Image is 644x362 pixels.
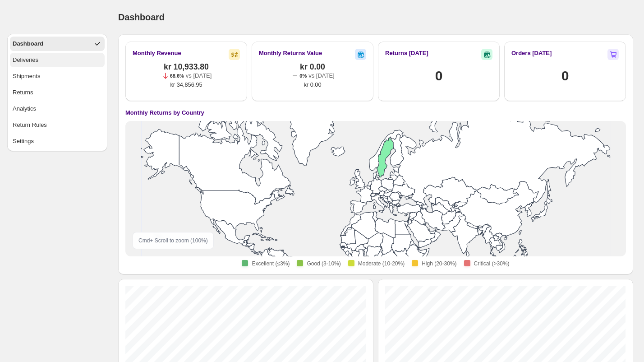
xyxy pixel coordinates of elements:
h2: Orders [DATE] [511,49,552,58]
button: Analytics [10,102,105,116]
span: Critical (>30%) [474,260,510,267]
div: Dashboard [13,39,43,48]
span: Moderate (10-20%) [358,260,405,267]
button: Return Rules [10,118,105,132]
div: Cmd + Scroll to zoom ( 100 %) [133,232,214,249]
button: Deliveries [10,53,105,67]
h2: Returns [DATE] [385,49,428,58]
div: Shipments [13,72,40,81]
h2: Monthly Returns Value [259,49,322,58]
h1: 0 [435,67,442,85]
button: Settings [10,134,105,149]
p: vs [DATE] [186,71,212,80]
h2: Monthly Revenue [133,49,181,58]
span: Good (3-10%) [307,260,340,267]
span: kr 0.00 [300,62,325,71]
span: 68.6% [170,73,184,79]
h4: Monthly Returns by Country [125,108,204,117]
div: Settings [13,137,34,146]
button: Dashboard [10,37,105,51]
h1: 0 [561,67,569,85]
span: kr 34,856.95 [170,80,202,89]
span: kr 10,933.80 [164,62,209,71]
div: Analytics [13,104,36,113]
div: Returns [13,88,33,97]
div: Return Rules [13,121,47,130]
span: 0% [299,73,307,79]
span: kr 0.00 [304,80,321,89]
div: Deliveries [13,56,38,65]
button: Returns [10,85,105,100]
button: Shipments [10,69,105,84]
span: Excellent (≤3%) [252,260,290,267]
p: vs [DATE] [308,71,335,80]
span: High (20-30%) [422,260,456,267]
span: Dashboard [118,12,165,22]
